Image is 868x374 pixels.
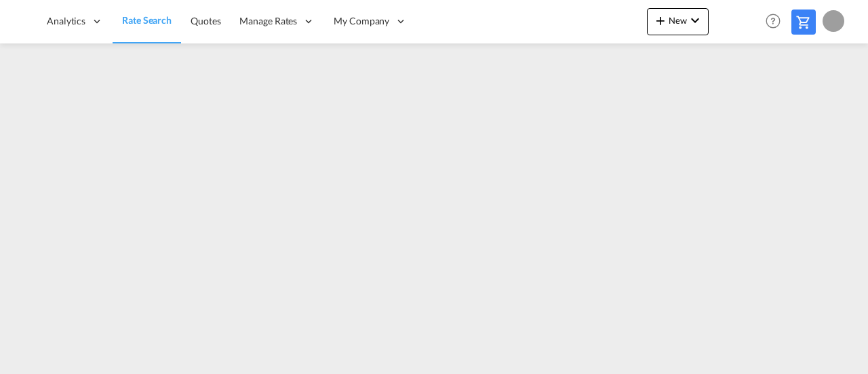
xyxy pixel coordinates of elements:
span: Analytics [47,14,85,28]
md-icon: icon-plus 400-fg [652,12,669,29]
div: Help [762,10,791,34]
span: Quotes [191,15,220,26]
span: Help [762,10,785,33]
span: My Company [334,14,389,28]
span: Manage Rates [239,14,297,28]
md-icon: icon-chevron-down [687,12,703,29]
span: Rate Search [122,14,172,26]
span: New [652,15,703,26]
button: icon-plus 400-fgNewicon-chevron-down [647,8,709,35]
